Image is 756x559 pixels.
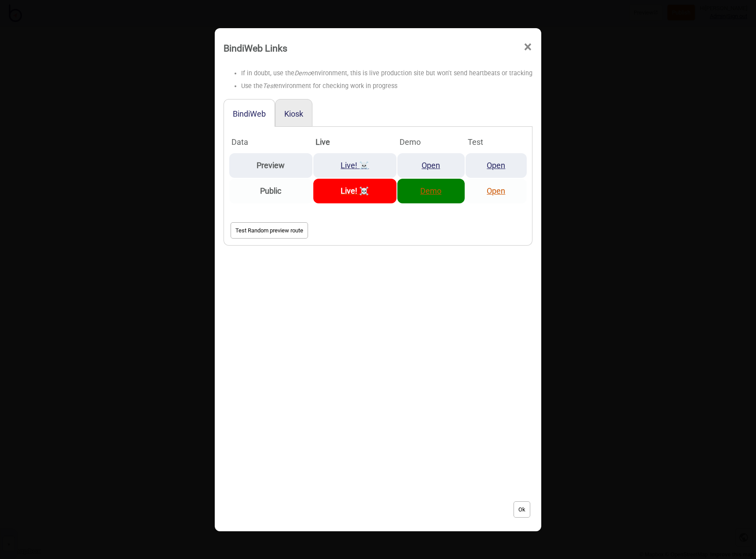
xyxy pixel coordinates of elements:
a: Demo [420,186,441,195]
span: × [523,33,532,62]
a: Open [422,161,440,170]
i: Demo [294,70,311,77]
a: Live! ☠️ [341,161,369,170]
button: Kiosk [284,109,303,118]
li: If in doubt, use the environment, this is live production site but won't send heartbeats or tracking [241,67,532,80]
th: Test [466,132,527,152]
i: Test [263,82,275,90]
th: Data [229,132,312,152]
button: BindiWeb [233,109,266,118]
strong: Live [316,137,330,147]
button: Test Random preview route [231,222,308,239]
li: Use the environment for checking work in progress [241,80,532,93]
button: Ok [514,501,530,518]
strong: Preview [257,161,285,170]
a: Open [487,161,505,170]
a: Live! ☠️ [341,186,369,195]
a: Open [487,186,505,195]
div: BindiWeb Links [224,39,287,58]
strong: Public [260,186,281,195]
th: Demo [397,132,465,152]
